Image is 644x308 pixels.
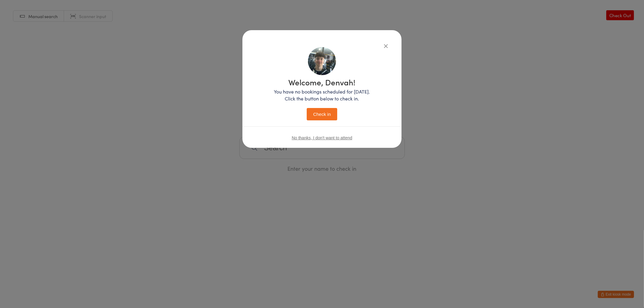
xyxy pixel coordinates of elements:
img: image1723089699.png [308,47,336,75]
button: No thanks, I don't want to attend [292,135,352,140]
p: You have no bookings scheduled for [DATE]. Click the button below to check in. [274,88,370,102]
h1: Welcome, Denvah! [274,78,370,86]
button: Check in [307,108,337,120]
